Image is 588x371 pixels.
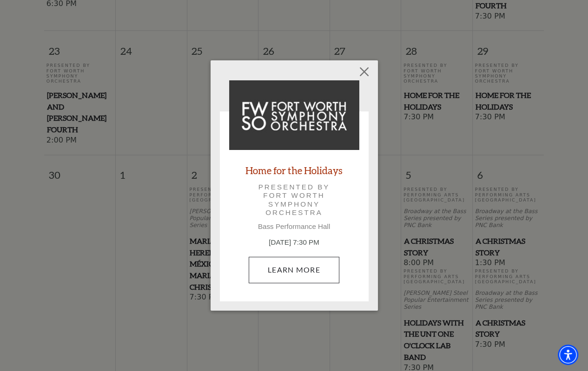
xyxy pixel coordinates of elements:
[229,237,359,248] p: [DATE] 7:30 PM
[245,164,343,176] a: Home for the Holidays
[355,63,373,81] button: Close
[229,80,359,150] img: Home for the Holidays
[229,222,359,231] p: Bass Performance Hall
[242,183,346,217] p: Presented by Fort Worth Symphony Orchestra
[249,257,339,283] a: November 29, 7:30 PM Learn More
[558,345,578,365] div: Accessibility Menu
